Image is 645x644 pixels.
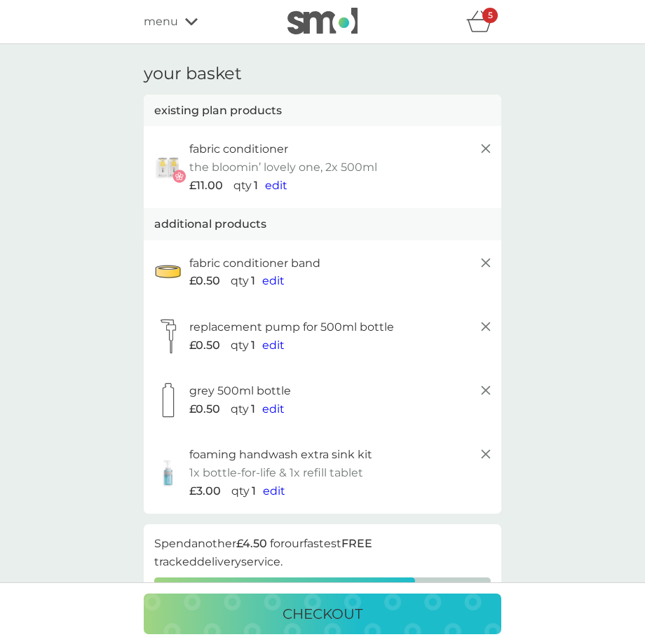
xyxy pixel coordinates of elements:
[262,274,285,287] span: edit
[144,13,178,31] span: menu
[231,400,249,418] p: qty
[251,336,255,355] p: 1
[144,64,242,84] h3: your basket
[154,215,266,233] p: additional products
[189,254,320,273] p: fabric conditioner band
[262,336,285,355] button: edit
[154,102,282,120] p: existing plan products
[189,400,220,418] span: £0.50
[144,594,501,634] button: checkout
[265,177,287,195] button: edit
[154,535,491,570] p: Spend another for our fastest tracked delivery service.
[262,338,285,352] span: edit
[341,537,372,550] strong: FREE
[466,8,501,36] div: basket
[189,336,220,355] span: £0.50
[251,400,255,418] p: 1
[236,537,267,550] strong: £4.50
[262,400,285,418] button: edit
[263,484,285,498] span: edit
[189,318,394,336] p: replacement pump for 500ml bottle
[189,272,220,290] span: £0.50
[189,464,363,482] p: 1x bottle-for-life & 1x refill tablet
[189,482,221,500] span: £3.00
[231,272,249,290] p: qty
[287,8,358,34] img: smol
[231,482,250,500] p: qty
[189,446,372,464] p: foaming handwash extra sink kit
[262,272,285,290] button: edit
[283,603,362,625] p: checkout
[233,177,252,195] p: qty
[189,382,291,400] p: grey 500ml bottle
[231,336,249,355] p: qty
[262,402,285,416] span: edit
[251,272,255,290] p: 1
[265,179,287,192] span: edit
[254,177,258,195] p: 1
[189,158,377,177] p: the bloomin’ lovely one, 2x 500ml
[252,482,256,500] p: 1
[189,140,288,158] p: fabric conditioner
[189,177,223,195] span: £11.00
[263,482,285,500] button: edit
